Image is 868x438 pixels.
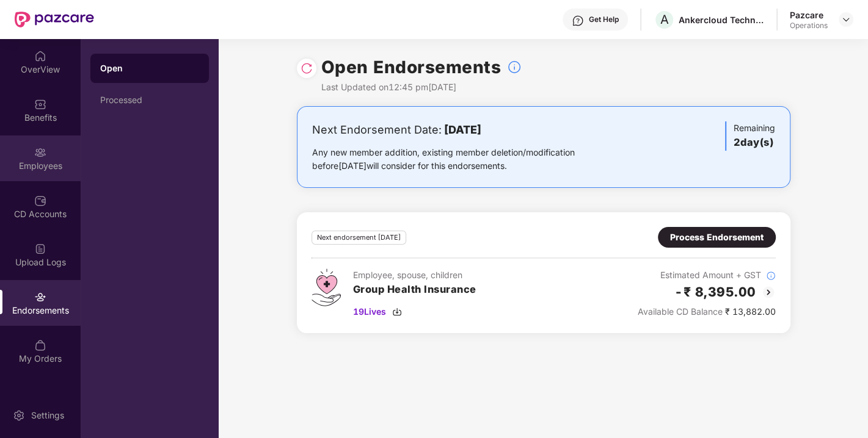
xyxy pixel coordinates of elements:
[301,62,313,74] img: svg+xml;base64,PHN2ZyBpZD0iUmVsb2FkLTMyeDMyIiB4bWxucz0iaHR0cDovL3d3dy53My5vcmcvMjAwMC9zdmciIHdpZH...
[638,305,776,318] div: ₹ 13,882.00
[321,54,501,81] h1: Open Endorsements
[790,9,828,21] div: Pazcare
[100,62,199,74] div: Open
[15,12,94,27] img: New Pazcare Logo
[507,60,522,74] img: svg+xml;base64,PHN2ZyBpZD0iSW5mb18tXzMyeDMyIiBkYXRhLW5hbWU9IkluZm8gLSAzMngzMiIgeG1sbnM9Imh0dHA6Ly...
[734,135,775,151] h3: 2 day(s)
[321,81,522,94] div: Last Updated on 12:45 pm[DATE]
[353,282,476,298] h3: Group Health Insurance
[589,15,619,24] div: Get Help
[670,231,764,244] div: Process Endorsement
[638,268,776,282] div: Estimated Amount + GST
[572,15,584,27] img: svg+xml;base64,PHN2ZyBpZD0iSGVscC0zMngzMiIgeG1sbnM9Imh0dHA6Ly93d3cudzMub3JnLzIwMDAvc3ZnIiB3aWR0aD...
[841,15,851,24] img: svg+xml;base64,PHN2ZyBpZD0iRHJvcGRvd24tMzJ4MzIiIHhtbG5zPSJodHRwOi8vd3d3LnczLm9yZy8yMDAwL3N2ZyIgd2...
[13,409,25,422] img: svg+xml;base64,PHN2ZyBpZD0iU2V0dGluZy0yMHgyMCIgeG1sbnM9Imh0dHA6Ly93d3cudzMub3JnLzIwMDAvc3ZnIiB3aW...
[100,95,199,105] div: Processed
[638,306,723,317] span: Available CD Balance
[34,98,46,110] img: svg+xml;base64,PHN2ZyBpZD0iQmVuZWZpdHMiIHhtbG5zPSJodHRwOi8vd3d3LnczLm9yZy8yMDAwL3N2ZyIgd2lkdGg9Ij...
[312,268,341,306] img: svg+xml;base64,PHN2ZyB4bWxucz0iaHR0cDovL3d3dy53My5vcmcvMjAwMC9zdmciIHdpZHRoPSI0Ny43MTQiIGhlaWdodD...
[790,21,828,31] div: Operations
[34,291,46,303] img: svg+xml;base64,PHN2ZyBpZD0iRW5kb3JzZW1lbnRzIiB4bWxucz0iaHR0cDovL3d3dy53My5vcmcvMjAwMC9zdmciIHdpZH...
[34,243,46,255] img: svg+xml;base64,PHN2ZyBpZD0iVXBsb2FkX0xvZ3MiIGRhdGEtbmFtZT0iVXBsb2FkIExvZ3MiIHhtbG5zPSJodHRwOi8vd3...
[353,305,386,318] span: 19 Lives
[27,409,68,422] div: Settings
[312,121,613,138] div: Next Endorsement Date:
[312,231,406,245] div: Next endorsement [DATE]
[34,195,46,207] img: svg+xml;base64,PHN2ZyBpZD0iQ0RfQWNjb3VudHMiIGRhdGEtbmFtZT0iQ0QgQWNjb3VudHMiIHhtbG5zPSJodHRwOi8vd3...
[444,123,481,136] b: [DATE]
[766,271,776,281] img: svg+xml;base64,PHN2ZyBpZD0iSW5mb18tXzMyeDMyIiBkYXRhLW5hbWU9IkluZm8gLSAzMngzMiIgeG1sbnM9Imh0dHA6Ly...
[34,339,46,351] img: svg+xml;base64,PHN2ZyBpZD0iTXlfT3JkZXJzIiBkYXRhLW5hbWU9Ik15IE9yZGVycyIgeG1sbnM9Imh0dHA6Ly93d3cudz...
[660,12,669,27] span: A
[34,146,46,159] img: svg+xml;base64,PHN2ZyBpZD0iRW1wbG95ZWVzIiB4bWxucz0iaHR0cDovL3d3dy53My5vcmcvMjAwMC9zdmciIHdpZHRoPS...
[725,121,775,151] div: Remaining
[761,285,776,300] img: svg+xml;base64,PHN2ZyBpZD0iQmFjay0yMHgyMCIgeG1sbnM9Imh0dHA6Ly93d3cudzMub3JnLzIwMDAvc3ZnIiB3aWR0aD...
[312,146,613,173] div: Any new member addition, existing member deletion/modification before [DATE] will consider for th...
[679,14,764,26] div: Ankercloud Technologies Private Limited
[34,50,46,62] img: svg+xml;base64,PHN2ZyBpZD0iSG9tZSIgeG1sbnM9Imh0dHA6Ly93d3cudzMub3JnLzIwMDAvc3ZnIiB3aWR0aD0iMjAiIG...
[353,268,476,282] div: Employee, spouse, children
[674,282,756,302] h2: -₹ 8,395.00
[392,307,402,317] img: svg+xml;base64,PHN2ZyBpZD0iRG93bmxvYWQtMzJ4MzIiIHhtbG5zPSJodHRwOi8vd3d3LnczLm9yZy8yMDAwL3N2ZyIgd2...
